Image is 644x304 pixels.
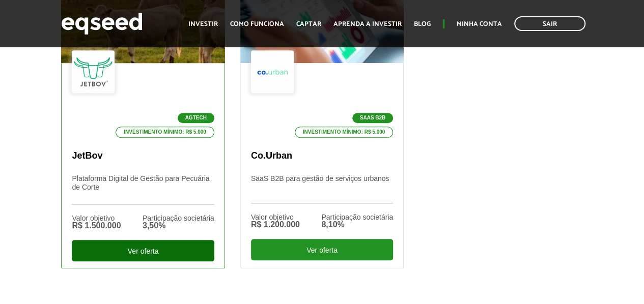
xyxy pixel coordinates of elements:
[188,21,218,27] a: Investir
[72,240,214,261] div: Ver oferta
[296,21,321,27] a: Captar
[178,113,214,123] p: Agtech
[61,10,143,37] img: EqSeed
[72,215,121,222] div: Valor objetivo
[143,215,214,222] div: Participação societária
[514,16,585,31] a: Sair
[457,21,502,27] a: Minha conta
[72,174,214,204] p: Plataforma Digital de Gestão para Pecuária de Corte
[251,174,393,203] p: SaaS B2B para gestão de serviços urbanos
[333,21,402,27] a: Aprenda a investir
[72,150,214,162] p: JetBov
[321,214,393,221] div: Participação societária
[321,221,393,229] div: 8,10%
[251,239,393,260] div: Ver oferta
[72,222,121,230] div: R$ 1.500.000
[251,221,300,229] div: R$ 1.200.000
[414,21,431,27] a: Blog
[143,222,214,230] div: 3,50%
[116,127,214,138] p: Investimento mínimo: R$ 5.000
[251,214,300,221] div: Valor objetivo
[230,21,284,27] a: Como funciona
[352,113,394,123] p: SaaS B2B
[251,150,393,162] p: Co.Urban
[295,127,394,138] p: Investimento mínimo: R$ 5.000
